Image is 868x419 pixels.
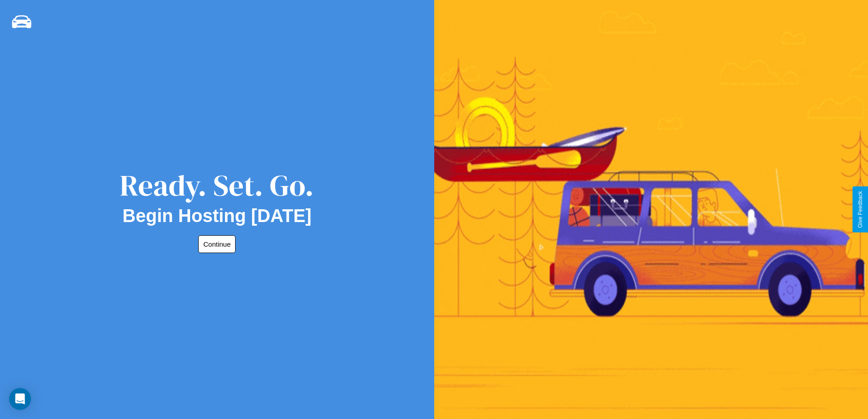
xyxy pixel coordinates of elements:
h2: Begin Hosting [DATE] [123,206,312,226]
div: Give Feedback [857,191,863,228]
div: Open Intercom Messenger [9,388,31,410]
div: Ready. Set. Go. [120,165,314,206]
button: Continue [198,235,236,253]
